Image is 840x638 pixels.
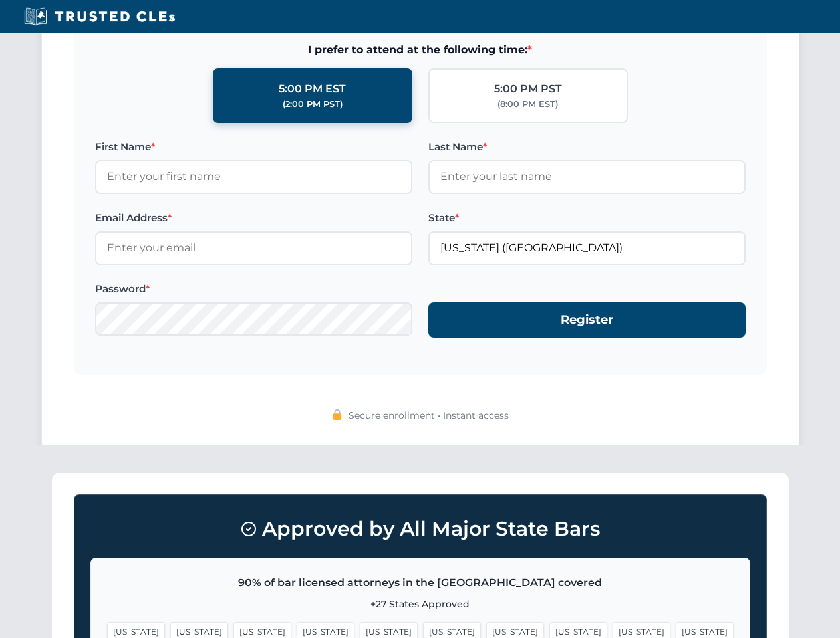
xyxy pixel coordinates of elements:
[95,139,412,155] label: First Name
[95,41,746,58] span: I prefer to attend at the following time:
[494,80,562,98] div: 5:00 PM PST
[20,7,179,27] img: Trusted CLEs
[428,139,746,155] label: Last Name
[428,210,746,226] label: State
[428,231,746,265] input: Florida (FL)
[95,281,412,297] label: Password
[332,409,343,420] img: 🔒
[349,408,509,423] span: Secure enrollment • Instant access
[428,302,746,338] button: Register
[95,231,412,265] input: Enter your email
[107,597,734,611] p: +27 States Approved
[428,160,746,193] input: Enter your last name
[497,98,558,111] div: (8:00 PM EST)
[283,98,343,111] div: (2:00 PM PST)
[279,80,346,98] div: 5:00 PM EST
[90,511,750,547] h3: Approved by All Major State Bars
[95,210,412,226] label: Email Address
[107,574,734,591] p: 90% of bar licensed attorneys in the [GEOGRAPHIC_DATA] covered
[95,160,412,193] input: Enter your first name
